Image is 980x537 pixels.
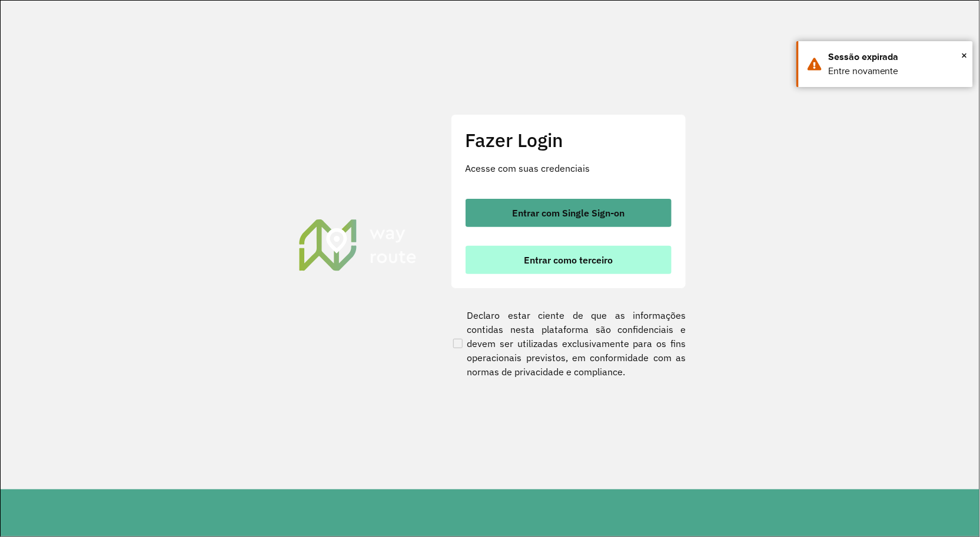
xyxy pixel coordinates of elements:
div: Entre novamente [828,64,964,78]
button: button [466,199,672,227]
span: Entrar como terceiro [524,255,613,265]
h2: Fazer Login [466,129,672,151]
button: Close [962,46,968,64]
div: Sessão expirada [828,50,964,64]
button: button [466,246,672,274]
p: Acesse com suas credenciais [466,161,672,175]
span: Entrar com Single Sign-on [512,208,624,218]
img: Roteirizador AmbevTech [297,218,418,272]
span: × [962,46,968,64]
label: Declaro estar ciente de que as informações contidas nesta plataforma são confidenciais e devem se... [451,308,686,379]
